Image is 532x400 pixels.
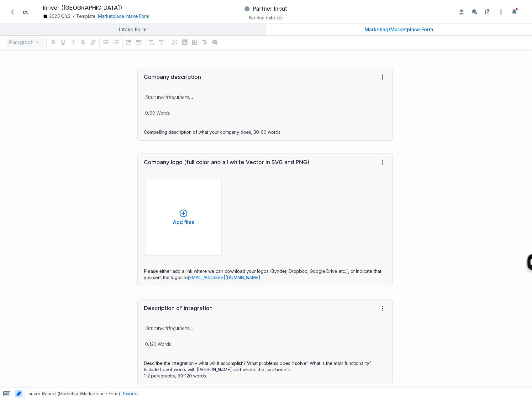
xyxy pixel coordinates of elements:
[266,23,532,35] a: Marketing/Marketplace Form
[138,355,392,384] div: Describe the integration – what will it accomplish? What problems does it solve? What is the main...
[483,7,493,17] a: Setup guide
[379,73,386,81] span: Field menu
[123,391,139,396] span: 0 words
[43,4,122,12] h1: Inriver (Ntara)
[43,13,71,19] a: 2025 Q3.2
[72,13,75,19] span: •
[0,23,266,35] a: Intake Form
[43,13,176,19] div: Template:
[7,7,18,17] a: Back
[269,26,529,33] div: Marketing/Marketplace Form
[144,304,213,312] div: Description of integration
[379,158,386,166] span: Field menu
[5,36,45,49] div: Paragraph
[188,275,260,280] a: [EMAIL_ADDRESS][DOMAIN_NAME]
[244,3,288,14] button: Partner Input
[173,220,194,225] p: Add files
[28,391,121,397] span: Inriver (Ntara) (Marketing/Marketplace Form) :
[470,7,480,17] button: Enable the commenting sidebar
[456,7,466,17] button: Enable the assignees sidebar
[138,263,392,286] div: Please either add a link where we can download your logos (Bynder, Dropbox, Google Drive etc.), o...
[145,179,222,255] button: Add files
[379,304,386,312] span: Field menu
[249,15,283,20] span: No due date set
[20,7,30,17] button: Toggle Item List
[3,26,263,33] div: Intake Form
[138,341,392,347] p: 0/120 Words
[123,391,139,397] button: 0words
[182,3,350,20] div: Partner InputNo due date set
[249,14,283,21] button: No due date set
[138,110,392,116] p: 0/60 Words
[15,390,23,397] button: Toggle AI highlighting in content
[13,387,24,400] span: Toggle AI highlighting in content
[43,4,122,12] span: Inriver ([GEOGRAPHIC_DATA])
[97,13,149,19] div: Marketplace Intake Form
[253,5,287,13] h3: Partner Input
[98,13,149,19] button: Marketplace Intake Form
[138,124,392,140] div: Compelling description of what your company does, 30-60 words.
[144,73,201,81] div: Company description
[509,7,519,17] button: Toggle the notification sidebar
[144,158,309,166] div: Company logo (full color and all white Vector in SVG and PNG)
